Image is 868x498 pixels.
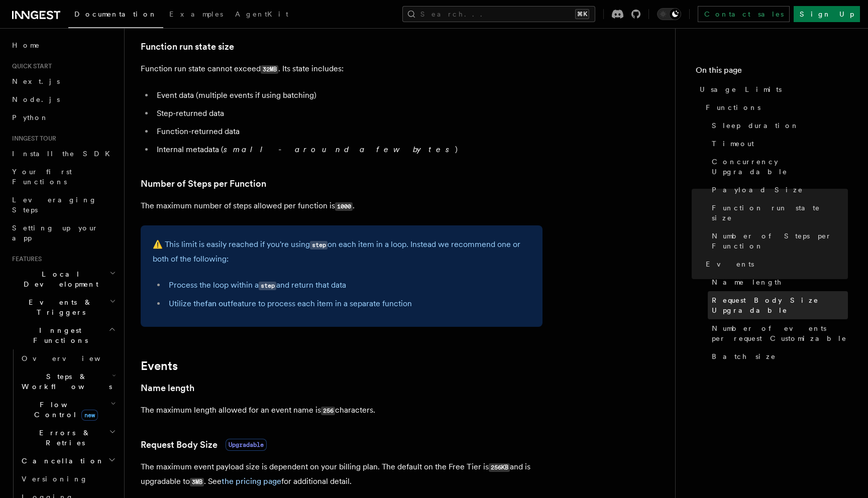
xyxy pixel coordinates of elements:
[12,77,60,85] span: Next.js
[12,168,72,186] span: Your first Functions
[712,185,803,195] span: Payload Size
[702,98,848,116] a: Functions
[8,145,118,163] a: Install the SDK
[190,478,204,486] code: 3MB
[708,135,848,153] a: Timeout
[141,177,266,191] a: Number of Steps per Function
[153,237,530,266] p: ⚠️ This limit is easily reached if you're using on each item in a loop. Instead we recommend one ...
[18,424,118,452] button: Errors & Retries
[8,255,42,263] span: Features
[229,3,294,27] a: AgentKit
[8,191,118,219] a: Leveraging Steps
[712,203,848,223] span: Function run state size
[22,354,125,362] span: Overview
[696,80,848,98] a: Usage Limits
[154,125,542,139] li: Function-returned data
[18,470,118,488] a: Versioning
[310,241,328,250] code: step
[8,219,118,247] a: Setting up your app
[141,460,542,489] p: The maximum event payload size is dependent on your billing plan. The default on the Free Tier is...
[81,410,98,421] span: new
[575,9,589,19] kbd: ⌘K
[708,116,848,135] a: Sleep duration
[154,88,542,102] li: Event data (multiple events if using batching)
[169,10,223,18] span: Examples
[8,72,118,90] a: Next.js
[712,231,848,251] span: Number of Steps per Function
[141,62,542,76] p: Function run state cannot exceed . Its state includes:
[321,407,335,415] code: 256
[8,297,110,317] span: Events & Triggers
[700,84,782,94] span: Usage Limits
[8,90,118,108] a: Node.js
[154,106,542,120] li: Step-returned data
[141,403,542,418] p: The maximum length allowed for an event name is characters.
[222,476,281,486] a: the pricing page
[12,150,116,158] span: Install the SDK
[141,381,194,395] a: Name length
[141,359,178,373] a: Events
[8,269,110,289] span: Local Development
[224,145,455,154] em: small - around a few bytes
[708,319,848,347] a: Number of events per request Customizable
[708,227,848,255] a: Number of Steps per Function
[8,135,56,143] span: Inngest tour
[74,10,157,18] span: Documentation
[712,157,848,177] span: Concurrency Upgradable
[226,439,267,451] span: Upgradable
[696,64,848,80] h4: On this page
[12,224,98,242] span: Setting up your app
[708,291,848,319] a: Request Body Size Upgradable
[154,143,542,157] li: Internal metadata ( )
[8,325,108,345] span: Inngest Functions
[708,153,848,181] a: Concurrency Upgradable
[794,6,860,22] a: Sign Up
[708,273,848,291] a: Name length
[18,428,109,448] span: Errors & Retries
[8,163,118,191] a: Your first Functions
[712,120,799,131] span: Sleep duration
[708,199,848,227] a: Function run state size
[489,463,510,472] code: 256KB
[166,297,530,311] li: Utilize the feature to process each item in a separate function
[12,113,49,121] span: Python
[8,293,118,321] button: Events & Triggers
[12,40,40,50] span: Home
[18,371,112,392] span: Steps & Workflows
[163,3,229,27] a: Examples
[8,108,118,127] a: Python
[657,8,681,20] button: Toggle dark mode
[141,438,267,452] a: Request Body SizeUpgradable
[712,295,848,315] span: Request Body Size Upgradable
[166,278,530,293] li: Process the loop within a and return that data
[702,255,848,273] a: Events
[22,475,88,483] span: Versioning
[18,452,118,470] button: Cancellation
[141,199,542,213] p: The maximum number of steps allowed per function is .
[18,349,118,367] a: Overview
[141,40,234,54] a: Function run state size
[12,196,97,214] span: Leveraging Steps
[402,6,595,22] button: Search...⌘K
[235,10,288,18] span: AgentKit
[708,181,848,199] a: Payload Size
[18,367,118,396] button: Steps & Workflows
[708,347,848,365] a: Batch size
[712,351,776,361] span: Batch size
[335,202,353,211] code: 1000
[706,102,761,112] span: Functions
[712,277,782,287] span: Name length
[261,65,278,74] code: 32MB
[8,62,52,70] span: Quick start
[712,139,754,149] span: Timeout
[698,6,790,22] a: Contact sales
[712,323,848,343] span: Number of events per request Customizable
[259,282,276,290] code: step
[8,36,118,54] a: Home
[18,456,104,466] span: Cancellation
[8,321,118,349] button: Inngest Functions
[18,396,118,424] button: Flow Controlnew
[12,95,60,103] span: Node.js
[706,259,754,269] span: Events
[68,3,163,28] a: Documentation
